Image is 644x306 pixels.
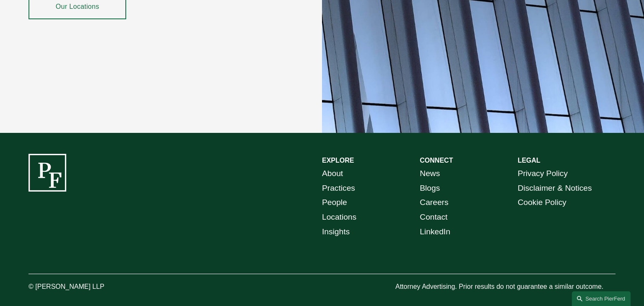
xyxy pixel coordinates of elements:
[420,181,440,196] a: Blogs
[395,281,615,293] p: Attorney Advertising. Prior results do not guarantee a similar outcome.
[29,281,151,293] p: © [PERSON_NAME] LLP
[518,181,592,196] a: Disclaimer & Notices
[322,181,355,196] a: Practices
[572,291,631,306] a: Search this site
[322,166,343,181] a: About
[322,195,347,210] a: People
[322,225,350,239] a: Insights
[322,210,356,225] a: Locations
[420,166,440,181] a: News
[420,225,450,239] a: LinkedIn
[420,210,447,225] a: Contact
[420,157,453,164] strong: CONNECT
[518,157,540,164] strong: LEGAL
[518,195,566,210] a: Cookie Policy
[420,195,448,210] a: Careers
[322,157,354,164] strong: EXPLORE
[518,166,568,181] a: Privacy Policy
